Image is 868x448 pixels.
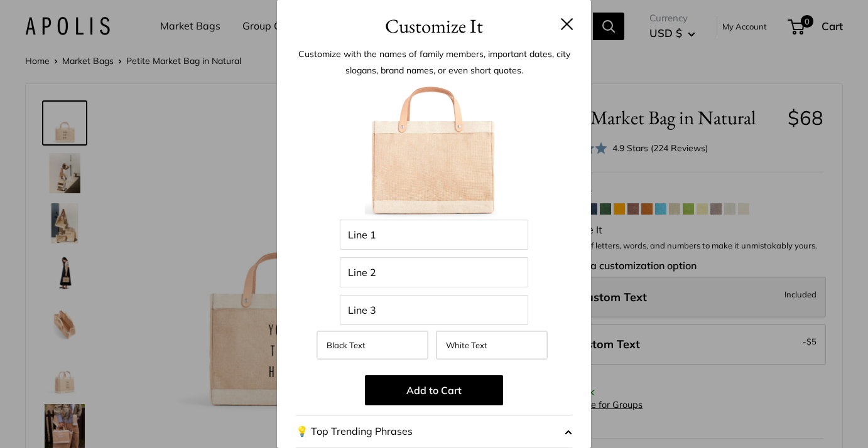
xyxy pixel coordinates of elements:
[296,415,572,448] button: 💡 Top Trending Phrases
[327,340,366,350] span: Black Text
[296,46,572,78] p: Customize with the names of family members, important dates, city slogans, brand names, or even s...
[296,11,572,41] h3: Customize It
[446,340,487,350] span: White Text
[317,331,428,360] label: Black Text
[365,82,503,220] img: petitemarketbagweb.001.jpeg
[436,331,548,360] label: White Text
[365,375,503,405] button: Add to Cart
